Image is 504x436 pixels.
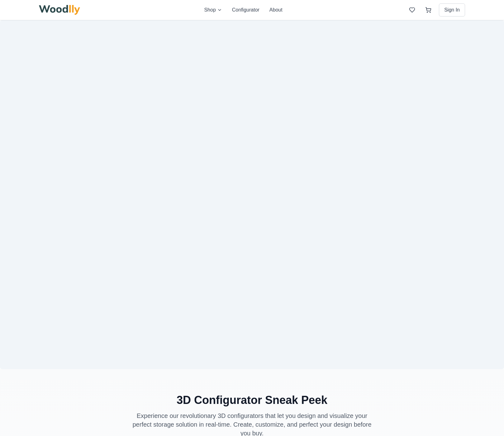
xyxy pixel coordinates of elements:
[39,5,80,15] img: Woodlly
[39,394,465,406] h2: 3D Configurator Sneak Peek
[269,6,283,14] button: About
[204,6,222,14] button: Shop
[232,6,259,14] button: Configurator
[439,3,465,17] button: Sign In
